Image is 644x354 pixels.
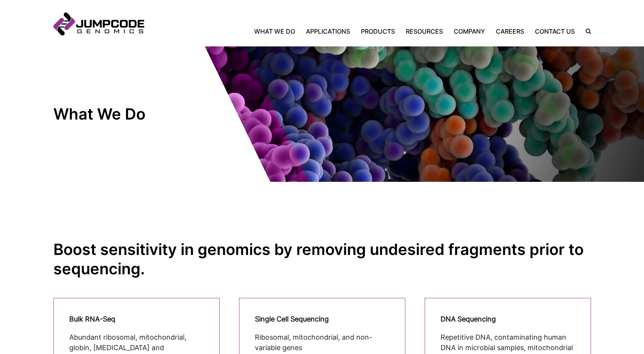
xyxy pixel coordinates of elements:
[530,27,580,36] a: Contact Us
[490,27,530,36] a: Careers
[53,104,193,124] h1: What We Do
[255,332,389,353] p: Ribosomal, mitochondrial, and non-variable genes
[53,240,584,278] strong: Boost sensitivity in genomics by removing undesired fragments prior to sequencing.
[448,27,490,36] a: Company
[301,27,355,36] a: Applications
[441,315,496,323] strong: DNA Sequencing
[144,27,580,36] nav: Primary Navigation
[355,27,400,36] a: Products
[255,315,329,323] strong: Single Cell Sequencing
[69,315,115,323] strong: Bulk RNA-Seq
[580,29,591,34] label: Search the site.
[400,27,448,36] a: Resources
[254,27,301,36] a: What We Do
